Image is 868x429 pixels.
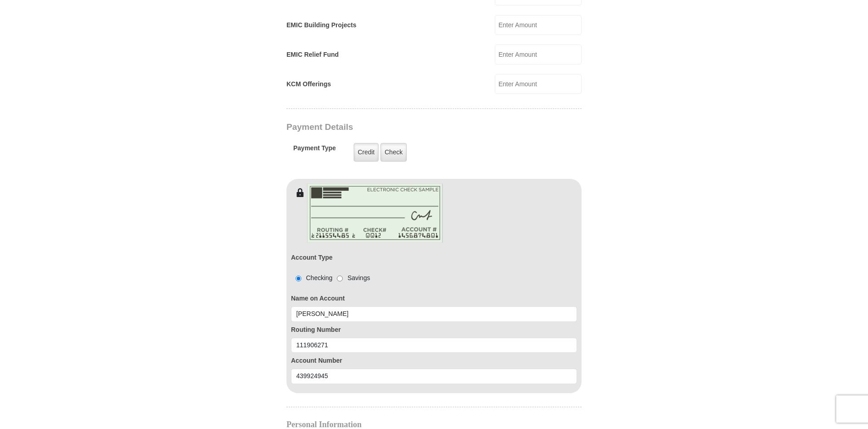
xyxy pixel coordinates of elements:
[495,44,582,64] input: Enter Amount
[291,356,577,365] label: Account Number
[291,253,333,262] label: Account Type
[291,325,577,335] label: Routing Number
[293,144,336,157] h5: Payment Type
[495,15,582,35] input: Enter Amount
[286,20,356,30] label: EMIC Building Projects
[291,294,577,303] label: Name on Account
[286,122,518,133] h3: Payment Details
[286,50,339,59] label: EMIC Relief Fund
[291,273,370,283] div: Checking Savings
[286,79,331,89] label: KCM Offerings
[286,421,582,428] h4: Personal Information
[380,143,407,162] label: Check
[495,74,582,94] input: Enter Amount
[307,183,443,243] img: check-en.png
[354,143,379,162] label: Credit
